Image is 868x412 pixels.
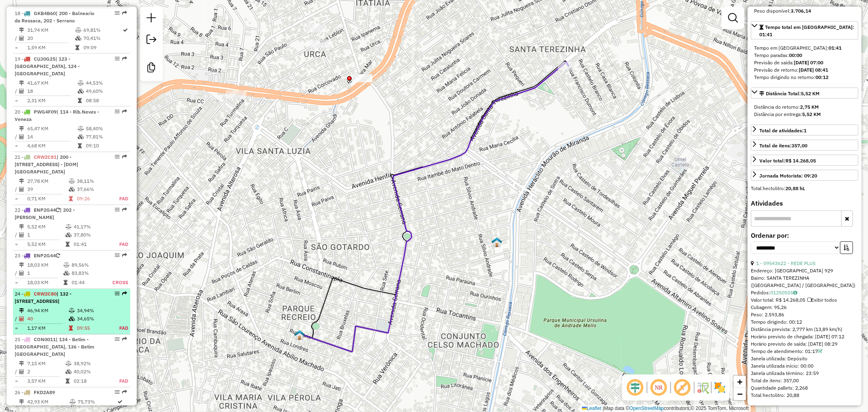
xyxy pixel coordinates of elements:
i: % de utilização do peso [78,81,84,85]
span: Tempo total em [GEOGRAPHIC_DATA]: 01:41 [759,24,854,37]
div: Horário previsto de chegada: [DATE] 07:12 [751,333,858,340]
i: % de utilização do peso [70,400,76,405]
i: Total de Atividades [19,36,24,41]
div: Tempo dirigindo no retorno: [754,74,855,81]
span: 5,52 KM [801,90,820,96]
div: Atividade não roteirizada - CARLOS ALBERTO RIBEI [306,24,327,33]
i: Distância Total [19,309,24,313]
td: / [15,368,19,376]
span: − [737,389,743,399]
td: 69,81% [83,26,122,34]
strong: 00:00 [789,52,802,58]
i: % de utilização da cubagem [66,370,72,375]
td: = [15,44,19,52]
div: Distância Total: [759,90,820,97]
i: Distância Total [19,126,24,131]
a: Distância Total:5,52 KM [751,88,858,99]
td: 09:55 [77,324,110,333]
td: 1,17 KM [27,324,68,333]
td: = [15,241,19,249]
strong: [DATE] 07:00 [794,59,823,66]
a: Exportar sessão [143,31,160,50]
i: % de utilização do peso [69,309,75,313]
td: 20 [27,34,75,42]
td: = [15,279,19,287]
i: % de utilização da cubagem [78,134,84,139]
span: 18 - [15,10,94,24]
td: 3,57 KM [27,377,65,386]
span: 20 - [15,109,99,122]
span: 24 - [15,291,72,305]
i: % de utilização da cubagem [75,36,81,41]
div: Atividade não roteirizada - VALDIR MATEUS DOS S [226,90,246,99]
span: 26 - [15,390,55,396]
td: 41,67 KM [27,79,77,87]
i: Distância Total [19,263,24,268]
div: Previsão de saída: [754,59,855,66]
label: Ordenar por: [751,230,858,240]
td: / [15,186,19,194]
a: Tempo total em [GEOGRAPHIC_DATA]: 01:41 [751,21,858,39]
i: % de utilização do peso [69,179,75,184]
i: Tempo total em rota [66,379,70,384]
td: 37,66% [77,186,110,194]
i: % de utilização do peso [75,28,81,33]
span: 21 - [15,154,78,175]
td: 18 [27,87,77,95]
i: Rota otimizada [123,28,128,33]
td: 70,41% [83,34,122,42]
div: Tempo total em [GEOGRAPHIC_DATA]: 01:41 [751,41,858,84]
div: Total hectolitro: 20,88 [751,392,858,399]
td: 75,73% [77,398,112,406]
a: 1 - 09543622 - REDE PLUS [756,260,816,266]
td: = [15,195,19,203]
td: 40,02% [73,368,109,376]
em: Rota exportada [122,291,127,296]
div: Tempo de atendimento: 01:17 [751,348,858,355]
div: Tempo dirigindo: 00:12 [751,318,858,326]
div: Jornada Motorista: 09:20 [759,172,817,180]
td: 89,56% [71,261,101,270]
span: Cubagem: 95,26 [751,304,787,310]
td: 37,80% [73,231,109,239]
strong: 357,00 [791,142,807,149]
td: 09:26 [77,195,110,203]
em: Rota exportada [122,56,127,61]
div: Distância por entrega: [754,111,855,118]
em: Opções [115,11,120,15]
a: Total de itens:357,00 [751,140,858,151]
td: 49,60% [85,87,127,95]
span: Peso: 2.593,86 [751,311,784,318]
i: % de utilização do peso [66,225,72,230]
div: Valor total: R$ 14.268,05 [751,296,858,304]
div: Atividade não roteirizada - J P MERCADINHO EIREL [352,74,372,82]
td: 34,65% [77,315,110,323]
td: / [15,133,19,141]
em: Opções [115,291,120,296]
a: Zoom in [734,376,746,388]
td: = [15,377,19,386]
td: 39 [27,186,68,194]
i: Total de Atividades [19,370,24,375]
div: Tempo em [GEOGRAPHIC_DATA]: [754,44,855,52]
em: Opções [115,208,120,213]
i: % de utilização da cubagem [69,187,75,192]
strong: 20,88 hL [785,185,805,191]
strong: 01:41 [829,45,842,51]
em: Opções [115,253,120,258]
span: ENP2G44 [34,207,56,213]
i: % de utilização da cubagem [78,89,84,94]
strong: 5,52 KM [802,111,821,117]
div: Map data © contributors,© 2025 TomTom, Microsoft [580,405,751,412]
td: / [15,34,19,42]
span: | 200 - Balneario da Ressaca, 202 - Serrano [15,10,94,24]
td: 65,47 KM [27,125,77,133]
td: 5,52 KM [27,223,65,231]
span: 19 - [15,56,80,77]
td: 14 [27,133,77,141]
i: Tempo total em rota [78,98,82,103]
i: Distância Total [19,400,24,405]
div: Bairro: SANTA TEREZINHA ([GEOGRAPHIC_DATA] / [GEOGRAPHIC_DATA]) [751,274,858,289]
em: Opções [115,337,120,342]
span: | 134 - Betim - [GEOGRAPHIC_DATA], 136 - Betim [GEOGRAPHIC_DATA] [15,337,94,357]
